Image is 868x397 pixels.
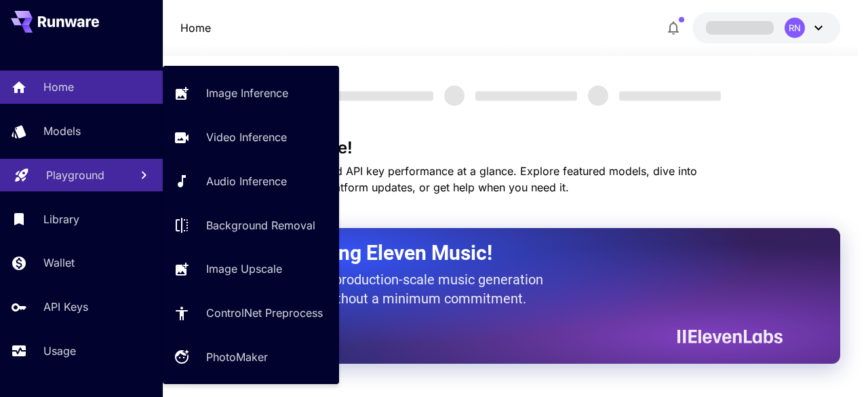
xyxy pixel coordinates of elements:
[206,85,288,101] p: Image Inference
[206,129,287,145] p: Video Inference
[163,297,339,330] a: ControlNet Preprocess
[43,343,76,359] p: Usage
[180,164,697,194] span: Check out your usage stats and API key performance at a glance. Explore featured models, dive int...
[43,299,88,315] p: API Keys
[163,77,339,110] a: Image Inference
[43,123,81,139] p: Models
[206,173,287,189] p: Audio Inference
[180,138,841,157] h3: Welcome to Runware!
[46,167,104,183] p: Playground
[163,165,339,198] a: Audio Inference
[206,217,315,233] p: Background Removal
[206,261,282,277] p: Image Upscale
[206,305,323,321] p: ControlNet Preprocess
[214,240,773,266] h2: Now Supporting Eleven Music!
[163,121,339,154] a: Video Inference
[43,211,79,227] p: Library
[180,20,211,36] nav: breadcrumb
[180,20,211,36] p: Home
[43,79,74,95] p: Home
[43,254,75,271] p: Wallet
[163,252,339,286] a: Image Upscale
[214,270,553,308] p: The only way to get production-scale music generation from Eleven Labs without a minimum commitment.
[206,349,268,365] p: PhotoMaker
[163,341,339,374] a: PhotoMaker
[163,208,339,242] a: Background Removal
[785,18,805,38] div: RN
